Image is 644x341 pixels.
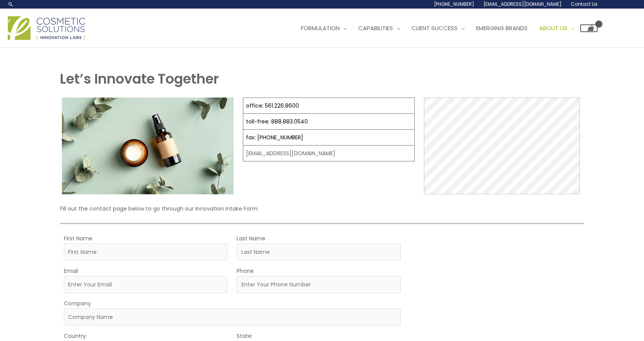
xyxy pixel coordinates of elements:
strong: Let’s Innovate Together [60,69,219,88]
img: Contact page image for private label skincare manufacturer Cosmetic solutions shows a skin care b... [62,98,234,194]
td: [EMAIL_ADDRESS][DOMAIN_NAME] [243,146,414,161]
label: Email [64,266,78,276]
a: View Shopping Cart, empty [580,24,598,32]
a: Emerging Brands [470,17,533,40]
label: Last Name [237,233,265,243]
span: [EMAIL_ADDRESS][DOMAIN_NAME] [483,1,562,7]
label: Country: [64,331,87,341]
a: Capabilities [352,17,406,40]
span: Client Success [412,24,458,32]
span: Emerging Brands [476,24,528,32]
a: fax: [PHONE_NUMBER] [246,134,303,141]
label: Phone [237,266,254,276]
span: Formulation [301,24,340,32]
span: Capabilities [358,24,393,32]
input: Enter Your Phone Number [237,276,400,293]
a: Formulation [295,17,352,40]
span: Contact Us [571,1,598,7]
span: About Us [539,24,567,32]
label: First Name [64,233,92,243]
a: Search icon link [8,1,14,7]
input: Enter Your Email [64,276,227,293]
label: Company [64,298,91,308]
span: [PHONE_NUMBER] [434,1,474,7]
a: Client Success [406,17,470,40]
input: First Name [64,243,227,260]
a: office: 561.226.8600 [246,102,299,110]
img: Cosmetic Solutions Logo [8,16,85,40]
label: State: [237,331,253,341]
a: toll-free: 888.883.0540 [246,118,308,125]
a: About Us [533,17,580,40]
input: Last Name [237,243,400,260]
p: Fill out the contact page below to go through our Innovation Intake Form. [60,204,584,214]
input: Company Name [64,308,401,326]
nav: Site Navigation [289,17,598,40]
